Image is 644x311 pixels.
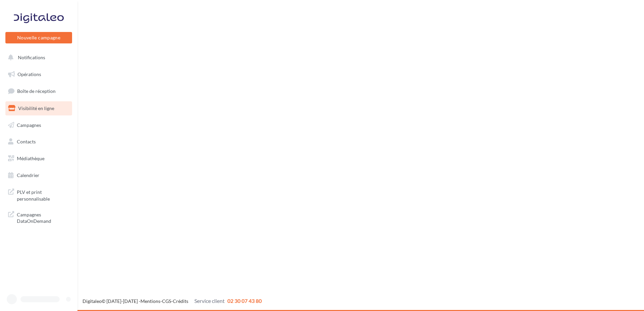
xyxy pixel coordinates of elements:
[194,298,225,304] span: Service client
[17,210,69,224] span: Campagnes DataOnDemand
[162,298,171,304] a: CGS
[4,135,73,149] a: Contacts
[17,187,69,202] span: PLV et print personnalisable
[4,168,73,182] a: Calendrier
[83,298,102,304] a: Digitaleo
[173,298,188,304] a: Crédits
[4,67,73,81] a: Opérations
[227,298,262,304] span: 02 30 07 43 80
[4,50,71,65] button: Notifications
[5,32,72,43] button: Nouvelle campagne
[4,207,73,227] a: Campagnes DataOnDemand
[18,105,54,111] span: Visibilité en ligne
[17,155,44,161] span: Médiathèque
[18,71,41,77] span: Opérations
[18,55,45,60] span: Notifications
[4,101,73,115] a: Visibilité en ligne
[17,88,56,94] span: Boîte de réception
[140,298,160,304] a: Mentions
[17,139,36,144] span: Contacts
[17,122,41,128] span: Campagnes
[17,172,39,178] span: Calendrier
[83,298,262,304] span: © [DATE]-[DATE] - - -
[4,118,73,132] a: Campagnes
[4,151,73,166] a: Médiathèque
[4,84,73,98] a: Boîte de réception
[4,185,73,205] a: PLV et print personnalisable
